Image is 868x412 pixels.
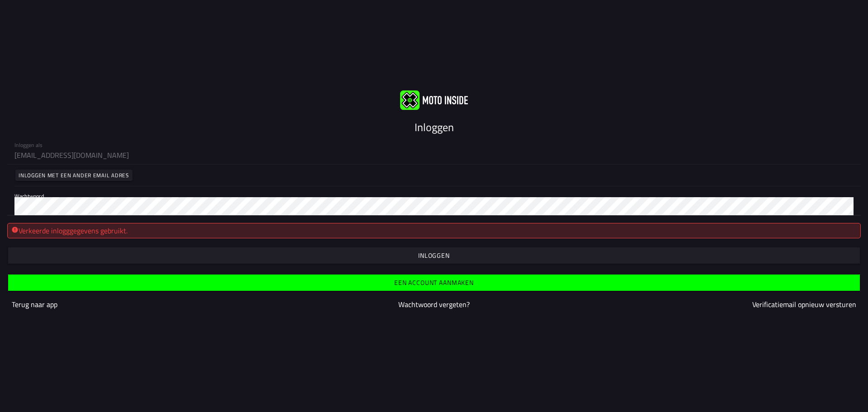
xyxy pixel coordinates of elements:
ion-icon: alert [11,226,19,233]
ion-text: Inloggen [418,252,450,259]
a: Wachtwoord vergeten? [398,299,470,310]
a: Verificatiemail opnieuw versturen [752,299,856,310]
ion-text: Inloggen [415,119,454,135]
ion-button: Inloggen met een ander email adres [15,170,132,181]
div: Verkeerde inlogggegevens gebruikt. [7,223,861,238]
a: Terug naar app [12,299,57,310]
ion-button: Een account aanmaken [8,275,860,291]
